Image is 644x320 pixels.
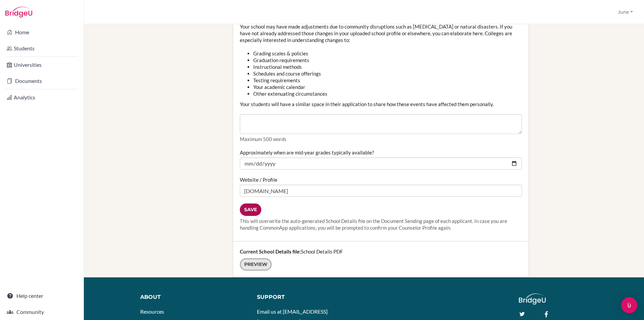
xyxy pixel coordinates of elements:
li: Your academic calendar [253,84,522,90]
label: Website / Profile [240,176,277,183]
button: June [615,6,636,18]
p: Maximum 500 words [240,136,522,142]
a: Home [1,26,82,39]
div: School Details PDF [233,241,529,277]
a: Analytics [1,91,82,104]
a: Preview [240,258,272,271]
div: Support [257,293,358,301]
a: Community [1,305,82,319]
li: Testing requirements [253,77,522,84]
li: Grading scales & policies [253,50,522,57]
a: Students [1,42,82,55]
li: Other extenuating circumstances [253,90,522,97]
label: Approximately when are mid-year grades typically available? [240,149,374,156]
a: Resources [140,308,164,315]
div: This will overwrite the auto-generated School Details file on the Document Sending page of each a... [240,218,522,231]
li: Instructional methods [253,63,522,70]
li: Schedules and course offerings [253,70,522,77]
div: Your school may have made adjustments due to community disruptions such as [MEDICAL_DATA] or natu... [240,15,522,143]
img: Bridge-U [5,7,32,17]
strong: Current School Details file: [240,248,301,255]
li: Graduation requirements [253,57,522,63]
a: Universities [1,58,82,72]
img: logo_white@2x-f4f0deed5e89b7ecb1c2cc34c3e3d731f90f0f143d5ea2071677605dd97b5244.png [519,293,546,305]
input: Save [240,203,261,216]
a: Help center [1,289,82,303]
a: Documents [1,74,82,88]
div: About [140,293,247,301]
div: Open Intercom Messenger [621,297,637,313]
